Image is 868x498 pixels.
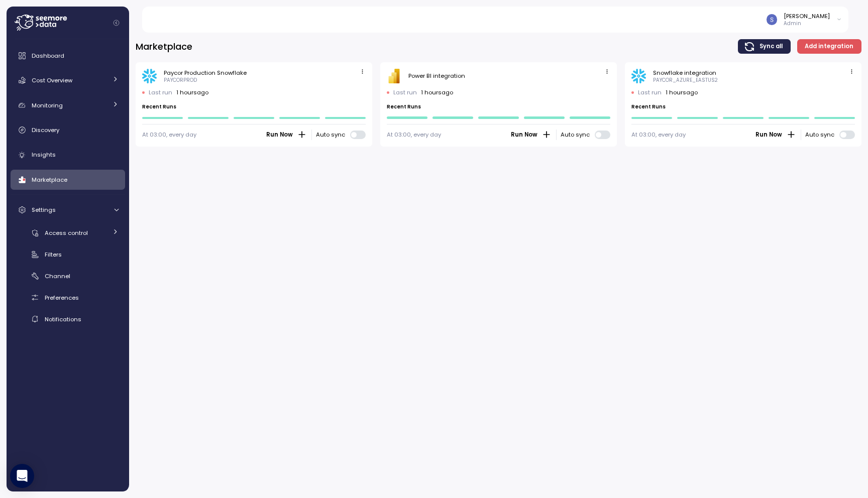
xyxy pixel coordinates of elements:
div: PAYCORPROD [164,77,197,84]
span: Monitoring [32,101,63,109]
span: Add integration [805,40,853,53]
button: Collapse navigation [110,19,123,27]
span: Run Now [755,130,782,140]
p: Admin [784,20,830,27]
p: 1 hours ago [176,88,208,96]
span: Filters [45,251,62,259]
a: Access control [11,224,125,241]
p: Recent Runs [142,103,366,110]
p: Last run [393,88,417,96]
div: Open Intercom Messenger [10,464,34,488]
a: Cost Overview [11,70,125,90]
button: Sync all [738,39,791,54]
div: At 03:00, every day [387,131,441,139]
span: Dashboard [32,52,64,60]
h3: Marketplace [136,40,192,53]
span: Insights [32,151,56,159]
div: PAYCOR_AZURE_EASTUS2 [653,77,718,84]
span: Run Now [266,130,293,140]
button: Add integration [797,39,861,54]
div: Snowflake integration [653,69,716,77]
span: Sync all [759,40,783,53]
div: At 03:00, every day [631,131,686,139]
div: Power BI integration [408,72,465,80]
div: Paycor Production Snowflake [164,69,247,77]
button: Run Now [755,130,797,140]
div: [PERSON_NAME] [784,12,830,20]
a: Monitoring [11,95,125,115]
span: Settings [32,206,56,214]
span: Notifications [45,315,81,323]
a: Dashboard [11,46,125,66]
button: Run Now [266,130,307,140]
p: 1 hours ago [421,88,453,96]
span: Access control [45,229,88,237]
span: Cost Overview [32,76,72,84]
p: Recent Runs [631,103,855,110]
a: Discovery [11,120,125,140]
a: Settings [11,200,125,220]
p: Last run [149,88,172,96]
img: ACg8ocLCy7HMj59gwelRyEldAl2GQfy23E10ipDNf0SDYCnD3y85RA=s96-c [767,14,777,25]
p: Last run [638,88,662,96]
button: Run Now [510,130,552,140]
a: Filters [11,246,125,263]
a: Notifications [11,311,125,327]
a: Preferences [11,289,125,306]
p: 1 hours ago [666,88,698,96]
span: Marketplace [32,176,67,184]
a: Marketplace [11,170,125,190]
span: Auto sync [805,131,839,139]
span: Auto sync [561,131,595,139]
span: Discovery [32,126,59,134]
span: Auto sync [316,131,350,139]
span: Run Now [511,130,537,140]
a: Insights [11,145,125,165]
span: Preferences [45,294,79,302]
span: Channel [45,272,70,280]
div: At 03:00, every day [142,131,196,139]
a: Channel [11,268,125,284]
p: Recent Runs [387,103,610,110]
